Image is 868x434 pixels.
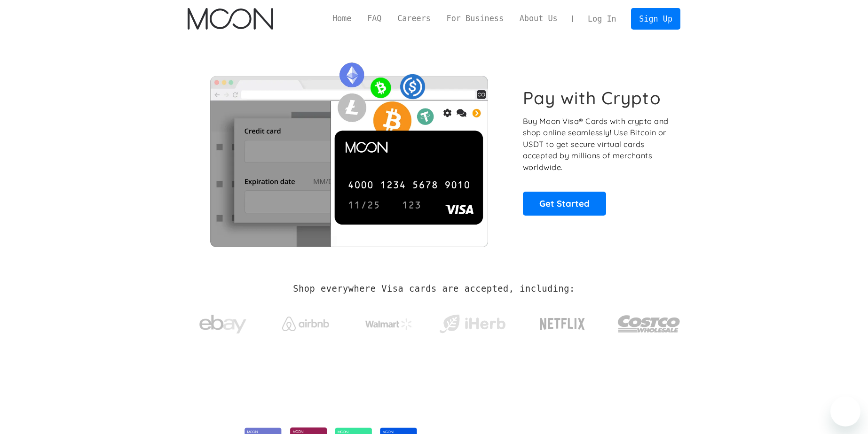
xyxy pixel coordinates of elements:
[523,87,661,108] h1: Pay with Crypto
[539,312,586,336] img: Netflix
[324,13,359,24] a: Home
[293,284,575,294] h2: Shop everywhere Visa cards are accepted, including:
[631,8,680,29] a: Sign Up
[359,13,389,24] a: FAQ
[188,8,273,30] img: Moon Logo
[437,312,507,336] img: iHerb
[830,396,860,426] iframe: Button to launch messaging window
[617,297,680,346] a: Costco
[199,310,246,339] img: ebay
[523,116,670,173] p: Buy Moon Visa® Cards with crypto and shop online seamlessly! Use Bitcoin or USDT to get secure vi...
[580,8,624,29] a: Log In
[188,8,273,30] a: home
[282,317,329,331] img: Airbnb
[188,56,510,247] img: Moon Cards let you spend your crypto anywhere Visa is accepted.
[354,309,424,334] a: Walmart
[617,306,680,341] img: Costco
[365,318,412,330] img: Walmart
[271,307,341,336] a: Airbnb
[437,302,507,341] a: iHerb
[188,300,258,344] a: ebay
[439,13,512,24] a: For Business
[389,13,438,24] a: Careers
[512,13,566,24] a: About Us
[523,192,606,215] a: Get Started
[521,303,605,341] a: Netflix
